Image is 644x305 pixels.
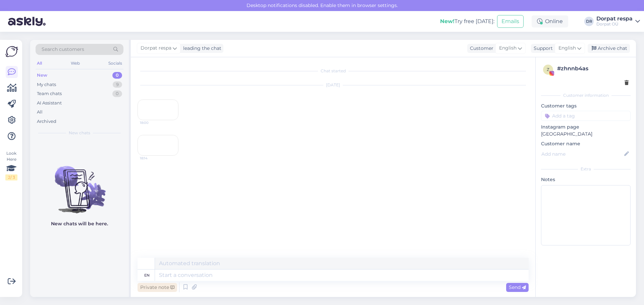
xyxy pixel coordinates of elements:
[532,15,568,27] div: Online
[584,17,594,26] div: DR
[541,131,631,138] p: [GEOGRAPHIC_DATA]
[140,156,165,161] span: 18:14
[138,68,529,74] div: Chat started
[5,150,17,180] div: Look Here
[144,270,150,281] div: en
[541,92,631,98] div: Customer information
[440,17,494,25] div: Try free [DATE]:
[138,283,177,292] div: Private note
[42,46,84,53] span: Search customers
[138,82,529,88] div: [DATE]
[541,166,631,172] div: Extra
[107,59,123,68] div: Socials
[497,15,524,28] button: Emails
[541,176,631,183] p: Notes
[69,59,81,68] div: Web
[588,44,630,53] div: Archive chat
[541,124,631,131] p: Instagram page
[69,130,90,136] span: New chats
[37,118,56,125] div: Archived
[541,102,631,109] p: Customer tags
[499,45,517,52] span: English
[37,72,47,79] div: New
[509,284,526,290] span: Send
[112,72,122,79] div: 0
[547,67,549,72] span: z
[36,59,43,68] div: All
[140,120,165,125] span: 18:00
[596,16,640,27] a: Dorpat respaDorpat OÜ
[467,45,493,52] div: Customer
[5,45,18,58] img: Askly Logo
[558,45,576,52] span: English
[596,21,633,27] div: Dorpat OÜ
[37,90,62,97] div: Team chats
[141,45,171,52] span: Dorpat respa
[440,18,454,24] b: New!
[541,111,631,121] input: Add a tag
[51,220,108,227] p: New chats will be here.
[180,45,221,52] div: leading the chat
[30,154,129,214] img: No chats
[557,65,629,73] div: # zhnnb4as
[531,45,553,52] div: Support
[37,81,56,88] div: My chats
[37,109,43,116] div: All
[113,81,122,88] div: 9
[37,100,62,106] div: AI Assistant
[596,16,633,21] div: Dorpat respa
[541,150,623,158] input: Add name
[541,140,631,147] p: Customer name
[112,90,122,97] div: 0
[5,174,17,180] div: 2 / 3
